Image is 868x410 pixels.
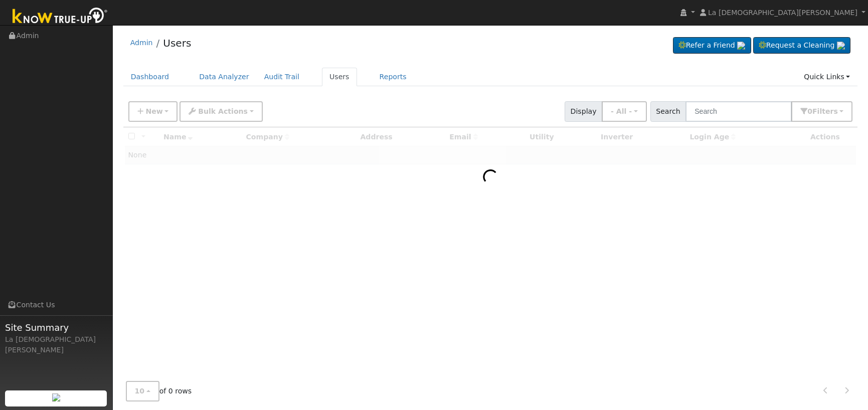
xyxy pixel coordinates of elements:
span: La [DEMOGRAPHIC_DATA][PERSON_NAME] [708,9,857,17]
a: Dashboard [123,68,177,86]
span: Site Summary [5,321,107,334]
button: 0Filters [791,101,852,122]
button: Bulk Actions [180,101,262,122]
span: of 0 rows [126,381,192,401]
a: Refer a Friend [673,37,751,54]
span: Display [565,101,602,122]
button: New [128,101,178,122]
button: - All - [602,101,647,122]
a: Quick Links [796,68,857,86]
a: Users [163,37,191,49]
a: Request a Cleaning [753,37,850,54]
a: Users [322,68,357,86]
span: s [833,107,837,115]
span: Search [650,101,686,122]
img: retrieve [737,42,745,50]
a: Data Analyzer [192,68,257,86]
span: 10 [135,387,145,395]
button: 10 [126,381,159,401]
div: La [DEMOGRAPHIC_DATA][PERSON_NAME] [5,334,107,355]
img: Know True-Up [8,6,113,28]
a: Reports [372,68,414,86]
a: Audit Trail [257,68,307,86]
span: Bulk Actions [198,107,248,115]
a: Admin [130,39,153,47]
input: Search [685,101,792,122]
span: New [145,107,162,115]
img: retrieve [837,42,845,50]
img: retrieve [52,393,60,401]
span: Filter [812,107,838,115]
